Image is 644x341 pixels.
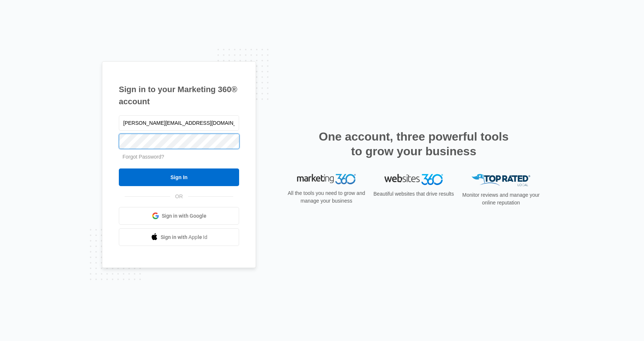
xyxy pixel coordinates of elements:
[297,174,356,184] img: Marketing 360
[122,154,164,160] a: Forgot Password?
[460,191,542,207] p: Monitor reviews and manage your online reputation
[373,190,455,198] p: Beautiful websites that drive results
[472,174,530,186] img: Top Rated Local
[162,212,206,220] span: Sign in with Google
[161,233,208,241] span: Sign in with Apple Id
[170,193,188,200] span: OR
[316,129,511,159] h2: One account, three powerful tools to grow your business
[119,83,239,108] h1: Sign in to your Marketing 360® account
[119,168,239,186] input: Sign In
[119,207,239,225] a: Sign in with Google
[285,189,367,205] p: All the tools you need to grow and manage your business
[119,115,239,131] input: Email
[384,174,443,185] img: Websites 360
[119,228,239,246] a: Sign in with Apple Id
